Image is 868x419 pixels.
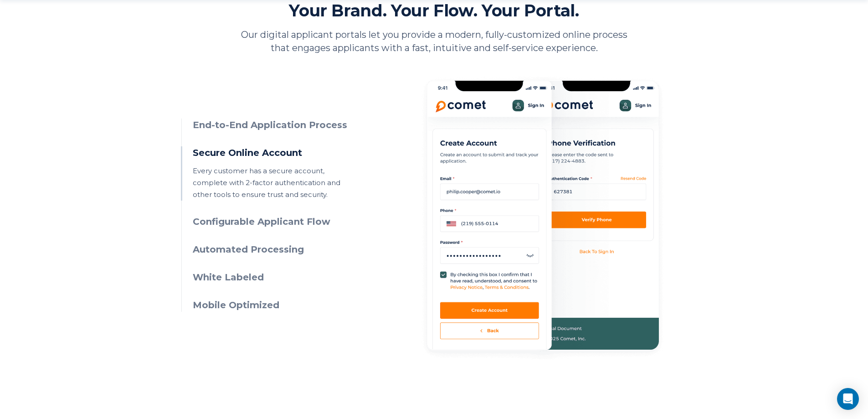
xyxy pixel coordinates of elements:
[837,388,859,410] div: Open Intercom Messenger
[193,215,358,228] h3: Configurable Applicant Flow
[193,243,358,256] h3: Automated Processing
[193,271,358,284] h3: White Labeled
[193,165,358,201] p: Every customer has a secure account, complete with 2-factor authentication and other tools to ens...
[236,28,632,55] p: Our digital applicant portals let you provide a modern, fully-customized online process that enga...
[399,71,687,359] img: Secure Online Account
[193,119,358,132] h3: End-to-End Application Process
[193,299,358,312] h3: Mobile Optimized
[193,146,358,160] h3: Secure Online Account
